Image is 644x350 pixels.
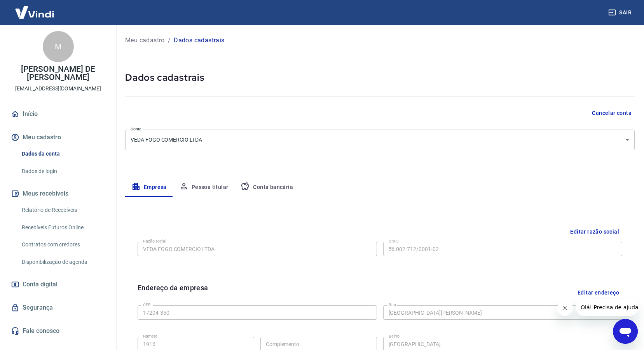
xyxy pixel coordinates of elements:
[19,220,107,236] a: Recebíveis Futuros Online
[143,302,150,308] label: CEP
[9,0,60,24] img: Vindi
[589,106,635,120] button: Cancelar conta
[173,178,235,197] button: Pessoa titular
[5,5,65,12] span: Olá! Precisa de ajuda?
[9,106,107,123] a: Início
[389,302,396,308] label: Rua
[9,322,107,340] a: Fale conosco
[19,146,107,162] a: Dados da conta
[125,178,173,197] button: Empresa
[143,333,157,339] label: Número
[567,225,622,239] button: Editar razão social
[607,5,635,20] button: Sair
[19,163,107,179] a: Dados de login
[174,36,224,45] p: Dados cadastrais
[574,282,622,302] button: Editar endereço
[389,238,399,244] label: CNPJ
[125,130,635,150] div: VEDA FOGO COMERCIO LTDA
[125,71,635,84] h5: Dados cadastrais
[138,282,208,302] h6: Endereço da empresa
[9,185,107,202] button: Meus recebíveis
[9,129,107,146] button: Meu cadastro
[613,319,638,344] iframe: Botão para abrir a janela de mensagens
[9,299,107,316] a: Segurança
[143,238,166,244] label: Razão social
[557,300,573,316] iframe: Fechar mensagem
[15,85,101,93] p: [EMAIL_ADDRESS][DOMAIN_NAME]
[131,126,141,132] label: Conta
[19,202,107,218] a: Relatório de Recebíveis
[234,178,299,197] button: Conta bancária
[19,254,107,270] a: Disponibilização de agenda
[168,36,171,45] p: /
[389,333,400,339] label: Bairro
[23,279,58,290] span: Conta digital
[576,299,638,316] iframe: Mensagem da empresa
[125,36,165,45] a: Meu cadastro
[43,31,74,62] div: M
[19,237,107,253] a: Contratos com credores
[9,276,107,293] a: Conta digital
[6,65,110,81] p: [PERSON_NAME] DE [PERSON_NAME]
